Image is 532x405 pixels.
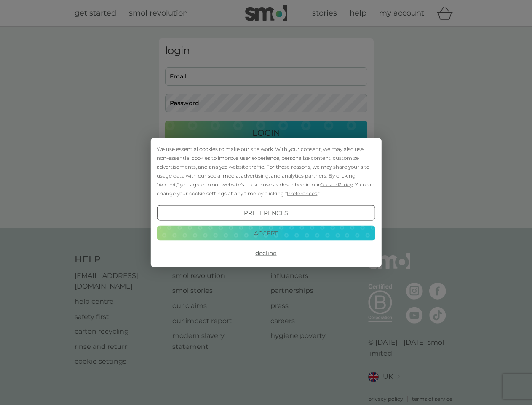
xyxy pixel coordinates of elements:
[157,225,375,240] button: Accept
[157,145,375,198] div: We use essential cookies to make our site work. With your consent, we may also use non-essential ...
[157,246,375,261] button: Decline
[157,205,375,221] button: Preferences
[320,181,353,188] span: Cookie Policy
[287,190,317,197] span: Preferences
[150,138,381,267] div: Cookie Consent Prompt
